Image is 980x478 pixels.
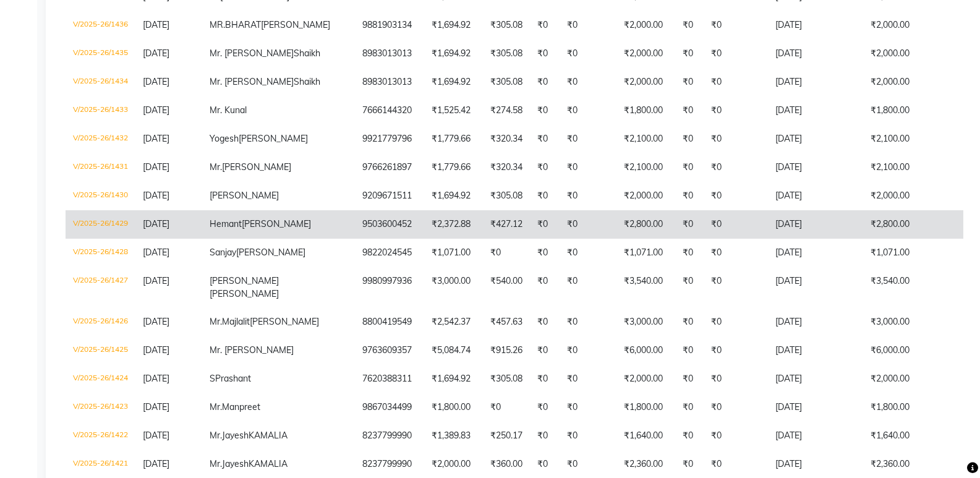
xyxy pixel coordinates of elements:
[863,239,958,267] td: ₹1,071.00
[66,336,135,365] td: V/2025-26/1425
[143,458,169,469] span: [DATE]
[768,96,863,125] td: [DATE]
[483,40,530,68] td: ₹305.08
[424,365,483,393] td: ₹1,694.92
[704,11,768,40] td: ₹0
[355,125,424,153] td: 9921779796
[560,267,616,308] td: ₹0
[143,218,169,229] span: [DATE]
[863,336,958,365] td: ₹6,000.00
[704,125,768,153] td: ₹0
[210,401,222,412] span: Mr.
[143,76,169,87] span: [DATE]
[616,267,675,308] td: ₹3,540.00
[66,68,135,96] td: V/2025-26/1434
[355,96,424,125] td: 7666144320
[424,125,483,153] td: ₹1,779.66
[616,210,675,239] td: ₹2,800.00
[355,308,424,336] td: 8800419549
[210,288,279,299] span: [PERSON_NAME]
[424,393,483,422] td: ₹1,800.00
[210,105,247,116] span: Mr. Kunal
[768,393,863,422] td: [DATE]
[143,316,169,327] span: [DATE]
[530,210,560,239] td: ₹0
[483,365,530,393] td: ₹305.08
[704,182,768,210] td: ₹0
[210,430,249,441] span: Mr.Jayesh
[560,336,616,365] td: ₹0
[66,239,135,267] td: V/2025-26/1428
[675,125,704,153] td: ₹0
[675,267,704,308] td: ₹0
[768,365,863,393] td: [DATE]
[560,422,616,450] td: ₹0
[483,308,530,336] td: ₹457.63
[863,422,958,450] td: ₹1,640.00
[424,422,483,450] td: ₹1,389.83
[560,393,616,422] td: ₹0
[483,182,530,210] td: ₹305.08
[704,153,768,182] td: ₹0
[863,210,958,239] td: ₹2,800.00
[768,308,863,336] td: [DATE]
[768,336,863,365] td: [DATE]
[143,401,169,412] span: [DATE]
[143,161,169,173] span: [DATE]
[483,125,530,153] td: ₹320.34
[210,161,222,173] span: Mr.
[210,190,279,201] span: [PERSON_NAME]
[560,239,616,267] td: ₹0
[66,422,135,450] td: V/2025-26/1422
[530,422,560,450] td: ₹0
[863,68,958,96] td: ₹2,000.00
[704,68,768,96] td: ₹0
[560,153,616,182] td: ₹0
[704,308,768,336] td: ₹0
[704,336,768,365] td: ₹0
[560,365,616,393] td: ₹0
[424,182,483,210] td: ₹1,694.92
[355,210,424,239] td: 9503600452
[210,275,279,286] span: [PERSON_NAME]
[355,182,424,210] td: 9209671511
[560,182,616,210] td: ₹0
[863,365,958,393] td: ₹2,000.00
[675,308,704,336] td: ₹0
[250,316,319,327] span: [PERSON_NAME]
[704,96,768,125] td: ₹0
[704,365,768,393] td: ₹0
[675,422,704,450] td: ₹0
[675,96,704,125] td: ₹0
[675,336,704,365] td: ₹0
[222,401,260,412] span: Manpreet
[768,68,863,96] td: [DATE]
[424,96,483,125] td: ₹1,525.42
[675,40,704,68] td: ₹0
[143,133,169,144] span: [DATE]
[863,11,958,40] td: ₹2,000.00
[483,11,530,40] td: ₹305.08
[483,153,530,182] td: ₹320.34
[66,125,135,153] td: V/2025-26/1432
[768,125,863,153] td: [DATE]
[675,153,704,182] td: ₹0
[424,308,483,336] td: ₹2,542.37
[143,48,169,59] span: [DATE]
[675,210,704,239] td: ₹0
[215,373,251,384] span: Prashant
[560,96,616,125] td: ₹0
[530,153,560,182] td: ₹0
[66,96,135,125] td: V/2025-26/1433
[530,239,560,267] td: ₹0
[355,40,424,68] td: 8983013013
[210,247,236,258] span: Sanjay
[530,96,560,125] td: ₹0
[210,48,294,59] span: Mr. [PERSON_NAME]
[616,336,675,365] td: ₹6,000.00
[768,210,863,239] td: [DATE]
[704,239,768,267] td: ₹0
[768,267,863,308] td: [DATE]
[616,96,675,125] td: ₹1,800.00
[704,267,768,308] td: ₹0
